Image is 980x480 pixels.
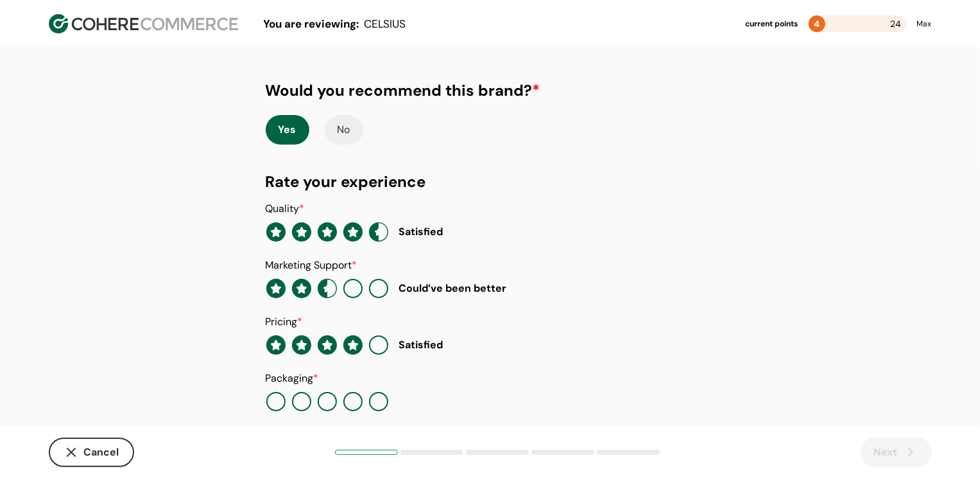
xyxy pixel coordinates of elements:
[365,17,406,31] span: CELSIUS
[891,15,902,32] span: 24
[399,281,507,296] div: Could’ve been better
[49,438,134,467] button: Cancel
[814,18,820,30] span: 4
[917,18,932,30] div: Max
[49,14,238,33] img: Cohere Logo
[399,337,443,353] div: Satisfied
[264,17,359,31] span: You are reviewing:
[325,115,363,145] button: No
[266,371,319,385] label: Packaging
[266,258,357,272] label: Marketing Support
[399,224,443,240] div: Satisfied
[266,170,715,193] div: Rate your experience
[266,202,305,215] label: Quality
[266,315,303,328] label: Pricing
[861,438,932,467] button: Next
[266,115,309,145] button: Yes
[266,79,540,102] div: Would you recommend this brand?
[746,18,798,30] div: current points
